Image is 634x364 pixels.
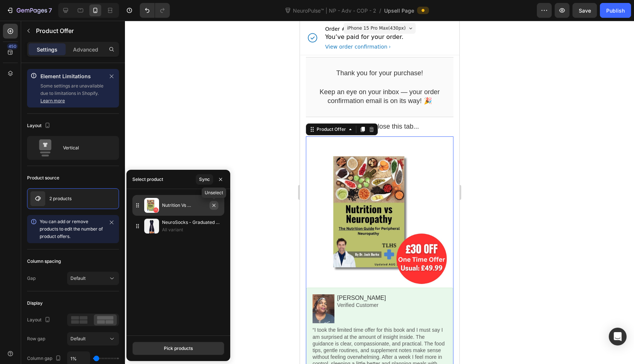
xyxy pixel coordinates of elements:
div: Product source [27,175,59,181]
span: / [379,7,381,14]
div: 450 [7,43,18,49]
div: Display [27,300,43,307]
button: Publish [600,3,631,18]
iframe: Design area [300,21,459,364]
span: NeuroPulse™ | NP - Adv - COP - 2 [291,7,378,14]
a: Learn more [40,98,65,103]
div: Pick products [164,345,193,352]
p: Some settings are unavailable due to limitations in Shopify. [40,82,104,105]
div: Gap [27,275,36,282]
p: 7 [49,6,52,15]
div: Layout [27,315,52,325]
img: collections [144,219,159,234]
button: Sync [196,174,213,185]
div: Row gap [27,335,45,342]
button: Save [572,3,597,18]
div: Layout [27,121,52,131]
button: Default [67,272,119,285]
button: Pick products [132,342,224,355]
button: Default [67,332,119,345]
p: “I took the limited time offer for this book and I must say I am surprised at the amount of insig... [13,306,147,360]
p: You can add or remove products to edit the number of product offers. [40,218,105,240]
div: Column gap [27,354,63,364]
span: Save [579,7,591,14]
div: Undo/Redo [140,3,170,18]
p: NeuroSocks - Graduated Pressure Socks For Blood Flow [162,219,221,226]
span: Default [70,275,86,281]
p: All variant [162,226,221,234]
img: collections [144,198,159,213]
div: Publish [606,7,625,14]
div: Select product [132,176,163,183]
p: Nutrition Vs [MEDICAL_DATA] E-Guide (£30 OFF) [162,202,221,209]
div: Product Offer [15,106,47,111]
div: Vertical [63,139,108,156]
p: Advanced [73,46,98,53]
div: Column spacing [27,258,61,265]
span: Default [70,336,86,341]
span: Upsell Page [384,7,414,14]
img: product feature img [30,191,45,206]
div: Open Intercom Messenger [609,328,627,345]
p: 2 products [49,196,72,201]
p: Element Limitations [40,72,104,81]
div: Sync [199,176,210,183]
p: Product Offer [36,26,116,35]
p: Settings [37,46,57,53]
button: 7 [3,3,55,18]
